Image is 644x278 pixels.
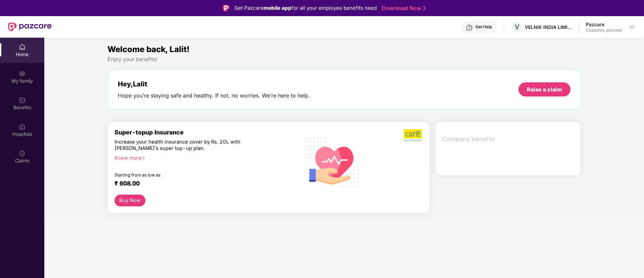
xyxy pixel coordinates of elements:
span: right [142,156,145,160]
div: Customer_success [586,28,622,33]
div: Get Help [475,24,492,30]
span: Welcome back, Lalit! [107,44,190,54]
div: Know more [114,155,290,160]
img: svg+xml;base64,PHN2ZyBpZD0iSG9zcGl0YWxzIiB4bWxucz0iaHR0cDovL3d3dy53My5vcmcvMjAwMC9zdmciIHdpZHRoPS... [19,123,26,130]
span: Company benefits [442,134,576,144]
div: Get Pazcare for all your employee benefits need [234,4,377,12]
img: svg+xml;base64,PHN2ZyB4bWxucz0iaHR0cDovL3d3dy53My5vcmcvMjAwMC9zdmciIHhtbG5zOnhsaW5rPSJodHRwOi8vd3... [301,129,365,194]
div: Starting from as low as [114,172,266,177]
div: Raise a claim [527,86,562,93]
img: svg+xml;base64,PHN2ZyBpZD0iQmVuZWZpdHMiIHhtbG5zPSJodHRwOi8vd3d3LnczLm9yZy8yMDAwL3N2ZyIgd2lkdGg9Ij... [19,97,26,104]
img: b5dec4f62d2307b9de63beb79f102df3.png [404,129,423,142]
span: V [515,23,519,31]
img: svg+xml;base64,PHN2ZyBpZD0iSGVscC0zMngzMiIgeG1sbnM9Imh0dHA6Ly93d3cudzMub3JnLzIwMDAvc3ZnIiB3aWR0aD... [466,24,473,31]
img: svg+xml;base64,PHN2ZyBpZD0iQ2xhaW0iIHhtbG5zPSJodHRwOi8vd3d3LnczLm9yZy8yMDAwL3N2ZyIgd2lkdGg9IjIwIi... [19,150,26,157]
div: Hey, Lalit [118,80,310,88]
div: Pazcare [586,21,622,28]
div: ₹ 608.00 [114,180,288,188]
button: Buy Now [114,195,145,206]
img: Logo [223,5,230,11]
div: Increase your health insurance cover by Rs. 20L with [PERSON_NAME]’s super top-up plan. [114,139,265,152]
strong: mobile app [264,5,291,11]
div: Hope you’re staying safe and healthy. If not, no worries. We’re here to help. [118,92,310,99]
div: Enjoy your benefits! [107,56,581,63]
div: VELNIK INDIA LIMITED [525,24,572,30]
div: Company benefits [438,130,581,148]
div: Super-topup Insurance [114,129,294,136]
img: svg+xml;base64,PHN2ZyBpZD0iSG9tZSIgeG1sbnM9Imh0dHA6Ly93d3cudzMub3JnLzIwMDAvc3ZnIiB3aWR0aD0iMjAiIG... [19,44,26,50]
img: svg+xml;base64,PHN2ZyB3aWR0aD0iMjAiIGhlaWdodD0iMjAiIHZpZXdCb3g9IjAgMCAyMCAyMCIgZmlsbD0ibm9uZSIgeG... [19,70,26,77]
img: svg+xml;base64,PHN2ZyBpZD0iRHJvcGRvd24tMzJ4MzIiIHhtbG5zPSJodHRwOi8vd3d3LnczLm9yZy8yMDAwL3N2ZyIgd2... [629,24,635,30]
img: New Pazcare Logo [8,23,52,31]
img: Stroke [423,5,426,12]
a: Download Now [382,5,424,12]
